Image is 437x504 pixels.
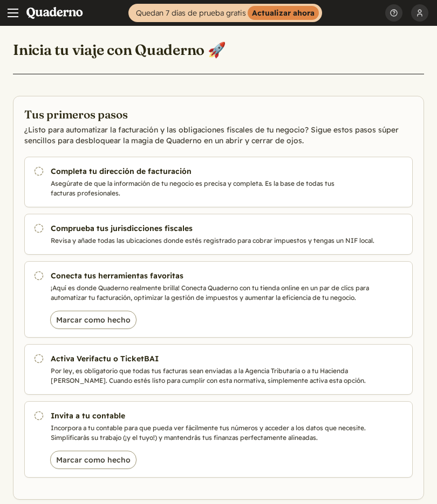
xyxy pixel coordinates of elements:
[248,6,319,20] strong: Actualizar ahora
[24,107,413,122] h2: Tus primeros pasos
[24,261,413,338] a: Conecta tus herramientas favoritas ¡Aquí es donde Quaderno realmente brilla! Conecta Quaderno con...
[51,423,404,443] p: Incorpora a tu contable para que pueda ver fácilmente tus números y acceder a los datos que neces...
[50,451,136,469] button: Marcar como hecho
[51,179,404,198] p: Asegúrate de que la información de tu negocio es precisa y completa. Es la base de todas tus fact...
[51,236,404,246] p: Revisa y añade todas las ubicaciones donde estés registrado para cobrar impuestos y tengas un NIF...
[50,311,136,329] button: Marcar como hecho
[128,4,322,22] a: Quedan 7 días de prueba gratisActualizar ahora
[13,40,226,59] h1: Inicia tu viaje con Quaderno 🚀
[24,401,413,478] a: Invita a tu contable Incorpora a tu contable para que pueda ver fácilmente tus números y acceder ...
[51,353,404,364] h3: Activa Verifactu o TicketBAI
[51,283,404,303] p: ¡Aquí es donde Quaderno realmente brilla! Conecta Quaderno con tu tienda online en un par de clic...
[51,223,404,234] h3: Comprueba tus jurisdicciones fiscales
[51,410,404,421] h3: Invita a tu contable
[24,157,413,207] a: Completa tu dirección de facturación Asegúrate de que la información de tu negocio es precisa y c...
[24,344,413,395] a: Activa Verifactu o TicketBAI Por ley, es obligatorio que todas tus facturas sean enviadas a la Ag...
[24,124,413,146] p: ¿Listo para automatizar la facturación y las obligaciones fiscales de tu negocio? Sigue estos pas...
[51,366,404,386] p: Por ley, es obligatorio que todas tus facturas sean enviadas a la Agencia Tributaria o a tu Hacie...
[24,214,413,255] a: Comprueba tus jurisdicciones fiscales Revisa y añade todas las ubicaciones donde estés registrado...
[51,166,404,177] h3: Completa tu dirección de facturación
[51,270,404,281] h3: Conecta tus herramientas favoritas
